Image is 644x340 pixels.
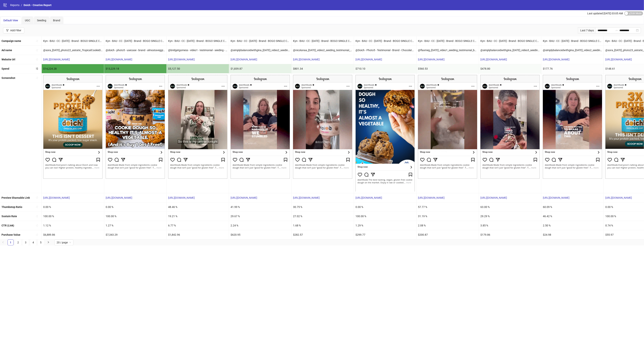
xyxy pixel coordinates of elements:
div: 1.27 % [104,221,166,230]
div: $801.34 [292,64,354,73]
span: right [47,241,49,243]
div: Kyn - BAU - CC - [DATE] - Brand - BOGO SINGLE Campaign - Relaunch - Copy [479,36,541,45]
li: 2 [15,239,21,245]
span: Default View [3,19,18,22]
li: 1 [8,239,14,245]
div: Kyn - BAU - CC - [DATE] - Brand - BOGO SINGLE Campaign - Relaunch - Copy [104,36,166,45]
div: $560.53 [416,64,479,73]
b: Thumbstop Ratio [2,205,22,208]
b: CTR (Link) [2,224,14,227]
img: Screenshot 120223086831950297 [355,75,415,191]
div: $24.98 [541,230,604,239]
img: Screenshot 120223086831850297 [106,75,165,179]
div: @simplybalancedwithgina_[DATE]_video2_seeding_testimonial_basicb#tch_doich__Iter0 [541,46,604,55]
div: 31.19 % [416,212,479,221]
div: $6,889.86 [42,230,104,239]
div: Kyn - BAU - CC - [DATE] - Brand - BOGO SINGLE Campaign - Relaunch - Copy [354,36,416,45]
div: 1.68 % [292,221,354,230]
div: $200.87 [416,230,479,239]
b: Campaign name [2,39,21,42]
span: sort-ascending [36,40,38,42]
img: Screenshot 120230659920740297 [293,75,352,179]
div: 60.09 % [541,202,604,212]
div: @flaxmeg_[DATE]_video1_seeding_testimonial_basicb#tch_doich__Iter1 [416,46,479,55]
span: filter [6,29,9,32]
li: / [21,3,22,7]
div: @sora_[DATE]_photo22_aistatic_TropicalCookieDoughEscaperemix_ChocolateChip_Doich__iter0 [42,46,104,55]
b: Spend [2,67,9,70]
span: sort-descending [36,67,38,70]
div: 2.50 % [541,221,604,230]
div: 0.00 % [104,202,166,212]
div: @doich - photo5 - usecase - brand - almostaveggie - PDP [104,46,166,55]
span: sort-ascending [36,77,38,79]
span: 20 / page [57,240,71,245]
button: Add Filter [3,27,24,33]
a: Reports [9,3,20,7]
div: 29.67 % [229,212,291,221]
a: [URL][DOMAIN_NAME] [231,196,257,199]
div: Last 7 days [578,27,595,33]
div: Kyn - BAU - CC - [DATE] - Brand - BOGO SINGLE Campaign - Relaunch - Copy [541,36,604,45]
b: Sustain Rate [2,215,17,218]
span: sort-ascending [36,49,38,52]
div: @simplybalancedwithgina_[DATE]_video3_seeding_testimonial_basicb#tch_doich__Iter1 [479,46,541,55]
div: Kyn - BAU - CC - [DATE] - Brand - BOGO SINGLE Campaign - Relaunch - Copy [292,36,354,45]
div: 29.29 % [479,212,541,221]
a: [URL][DOMAIN_NAME] [418,196,445,199]
div: Add Filter [10,29,21,32]
span: Brand [53,19,60,22]
div: 0.00 % [354,202,416,212]
div: 3.85 % [479,221,541,230]
b: Purchase Value [2,233,20,236]
div: 100.00 % [354,212,416,221]
a: [URL][DOMAIN_NAME] [168,196,195,199]
b: Ad name [2,49,12,52]
div: Page Size [54,239,73,245]
a: [URL][DOMAIN_NAME] [605,58,632,61]
img: Screenshot 120230659938030297 [231,75,290,179]
img: Screenshot 120230659943640297 [543,75,602,179]
a: [URL][DOMAIN_NAME] [418,58,445,61]
button: right [45,239,51,245]
li: 4 [30,239,36,245]
div: $7,343.29 [104,230,166,239]
a: [URL][DOMAIN_NAME] [168,58,195,61]
div: 30.75 % [292,202,354,212]
a: 5 [38,240,44,245]
div: $710.10 [354,64,416,73]
span: to [615,29,618,32]
div: 19.21 % [167,212,229,221]
div: $478.80 [479,64,541,73]
div: 48.46 % [167,202,229,212]
div: $1,839.87 [229,64,291,73]
a: [URL][DOMAIN_NAME] [480,58,507,61]
a: 2 [15,240,21,245]
a: [URL][DOMAIN_NAME] [355,58,382,61]
span: swap-right [615,29,618,32]
img: Screenshot 120231262741180297 [43,75,102,179]
div: @Doich - Photo5 - Testimonial - Brand - ChocolateChip - PDP - Copy [354,46,416,55]
div: 100.00 % [104,212,166,221]
div: Kyn - BAU - CC - [DATE] - Brand - BOGO SINGLE Campaign - Relaunch - Copy [229,36,291,45]
a: [URL][DOMAIN_NAME] [543,58,569,61]
div: 2.24 % [229,221,291,230]
li: Next Page [45,239,51,245]
span: sort-ascending [36,58,38,61]
b: Website Url [2,58,15,61]
a: [URL][DOMAIN_NAME] [106,58,132,61]
a: [URL][DOMAIN_NAME] [543,196,569,199]
a: [URL][DOMAIN_NAME] [231,58,257,61]
div: $1,842.96 [167,230,229,239]
img: Screenshot 120230659927410297 [480,75,540,179]
span: Doich - Creative Report [24,4,52,7]
img: Screenshot 120223086832510297 [168,75,227,179]
div: Kyn - BAU - CC - [DATE] - Brand - BOGO SINGLE Campaign - Relaunch - Copy [167,36,229,45]
div: Kyn - BAU - CC - [DATE] - Brand - BOGO SINGLE Campaign - Relaunch - Copy [42,36,104,45]
span: Last updated [DATE] 03:05 AM [587,12,623,15]
div: $179.86 [479,230,541,239]
a: [URL][DOMAIN_NAME] [355,196,382,199]
b: Preview Shareable Link [2,196,30,199]
div: Kyn - BAU - CC - [DATE] - Brand - BOGO SINGLE Campaign - Relaunch - Copy [416,36,479,45]
a: 1 [8,240,13,245]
